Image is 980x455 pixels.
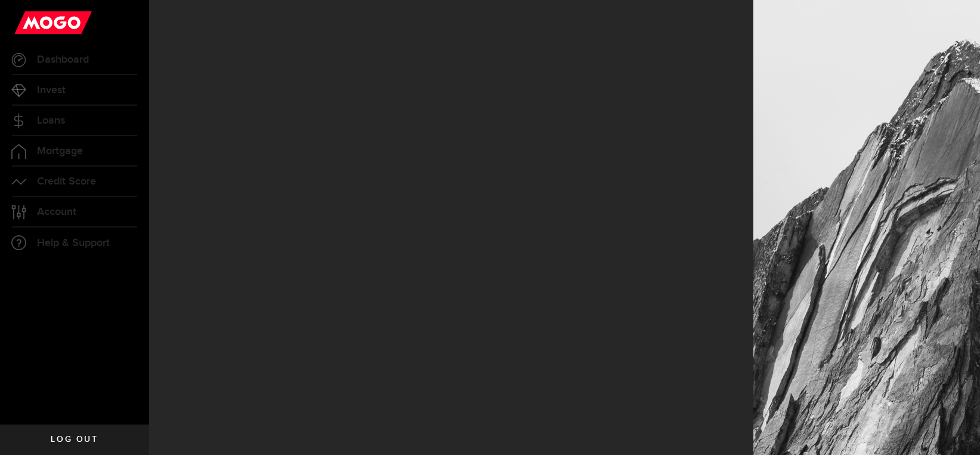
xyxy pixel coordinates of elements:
[37,207,76,217] span: Account
[37,54,89,65] span: Dashboard
[37,146,83,156] span: Mortgage
[37,85,66,96] span: Invest
[37,238,110,248] span: Help & Support
[51,435,98,444] span: Log out
[37,115,65,126] span: Loans
[37,176,96,187] span: Credit Score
